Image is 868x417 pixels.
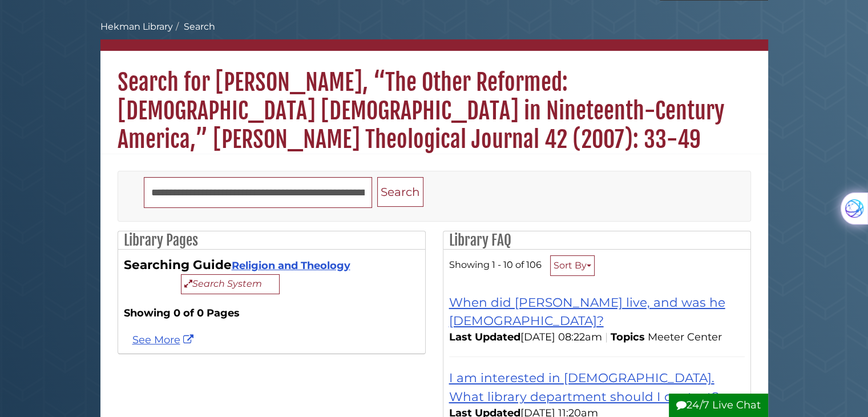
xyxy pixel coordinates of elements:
[449,259,542,270] span: Showing 1 - 10 of 106
[181,274,280,294] button: Search System
[648,331,725,343] ul: Topics
[124,306,419,321] strong: Showing 0 of 0 Pages
[100,51,768,154] h1: Search for [PERSON_NAME], “The Other Reformed: [DEMOGRAPHIC_DATA] [DEMOGRAPHIC_DATA] in Nineteent...
[449,331,520,343] span: Last Updated
[100,20,768,51] nav: breadcrumb
[232,259,350,272] a: Religion and Theology
[377,177,423,207] button: Search
[173,20,215,34] li: Search
[611,331,645,343] span: Topics
[669,394,768,417] button: 24/7 Live Chat
[449,370,719,403] a: I am interested in [DEMOGRAPHIC_DATA]. What library department should I contact?
[132,334,196,346] a: See more Richard D. Harms, &ldquo;The Other Reformed: Dutch Presbyterians in Nineteenth-Century A...
[449,331,602,343] span: [DATE] 08:22am
[118,231,425,250] h2: Library Pages
[648,330,725,345] li: Meeter Center
[443,231,750,250] h2: Library FAQ
[550,255,595,276] button: Sort By
[100,21,173,32] a: Hekman Library
[449,295,725,328] a: When did [PERSON_NAME] live, and was he [DEMOGRAPHIC_DATA]?
[602,331,611,343] span: |
[124,255,419,294] div: Searching Guide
